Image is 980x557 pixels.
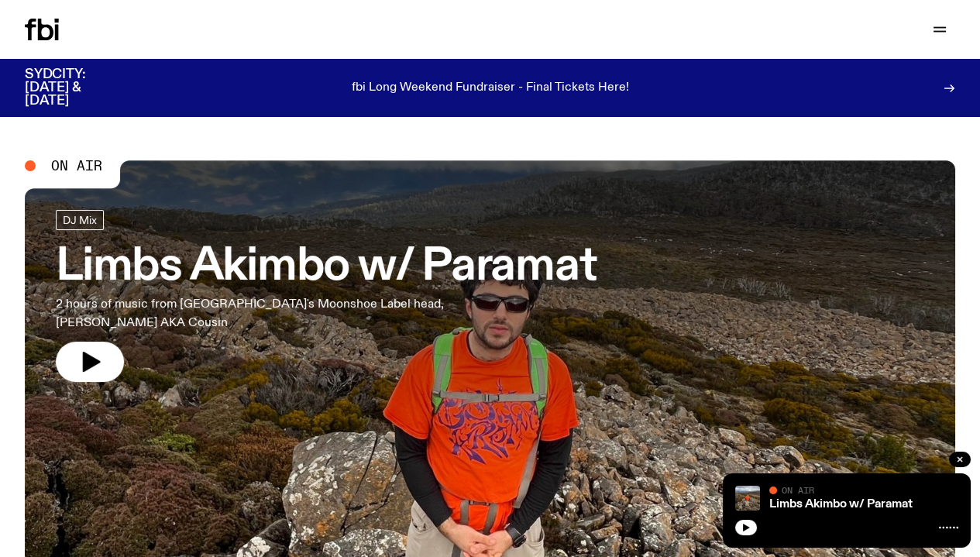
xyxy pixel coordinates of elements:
[56,210,597,382] a: Limbs Akimbo w/ Paramat2 hours of music from [GEOGRAPHIC_DATA]'s Moonshoe Label head, [PERSON_NAM...
[51,159,102,173] span: On Air
[63,215,97,226] span: DJ Mix
[56,210,104,230] a: DJ Mix
[352,81,629,95] p: fbi Long Weekend Fundraiser - Final Tickets Here!
[56,295,452,332] p: 2 hours of music from [GEOGRAPHIC_DATA]'s Moonshoe Label head, [PERSON_NAME] AKA Cousin
[769,498,913,511] a: Limbs Akimbo w/ Paramat
[782,485,814,495] span: On Air
[25,68,124,108] h3: SYDCITY: [DATE] & [DATE]
[56,246,597,289] h3: Limbs Akimbo w/ Paramat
